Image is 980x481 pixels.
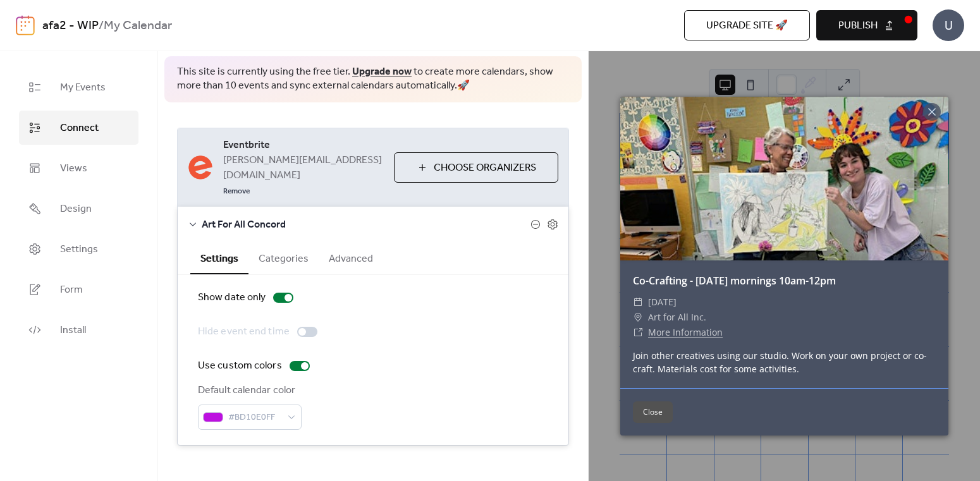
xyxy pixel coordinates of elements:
a: Design [19,192,138,226]
a: More Information [648,326,723,338]
span: Art For All Concord [202,217,530,233]
span: Settings [60,242,98,257]
span: [DATE] [648,295,677,310]
span: Connect [60,121,99,136]
div: U [933,9,964,41]
b: My Calendar [104,14,172,38]
div: Show date only [198,290,266,305]
button: Upgrade site 🚀 [684,10,810,40]
span: Form [60,283,83,298]
div: ​ [633,295,643,310]
button: Categories [248,242,319,273]
div: Use custom colors [198,358,282,374]
button: Advanced [319,242,383,273]
img: logo [16,15,35,35]
span: This site is currently using the free tier. to create more calendars, show more than 10 events an... [177,65,569,94]
div: Join other creatives using our studio. Work on your own project or co-craft. Materials cost for s... [620,349,948,375]
span: My Events [60,80,106,95]
a: Form [19,272,138,307]
span: Views [60,161,87,176]
button: Publish [816,10,917,40]
a: Upgrade now [352,62,412,82]
a: Settings [19,232,138,266]
span: Art for All Inc. [648,310,706,325]
a: afa2 - WIP [42,14,99,38]
a: Co-Crafting - [DATE] mornings 10am-12pm [633,274,836,288]
div: ​ [633,310,643,325]
a: Views [19,151,138,185]
span: Publish [838,18,878,33]
span: Design [60,202,92,217]
span: #BD10E0FF [228,410,281,425]
div: Default calendar color [198,383,299,398]
span: Choose Organizers [434,161,536,176]
span: Eventbrite [223,138,384,153]
span: Install [60,323,86,338]
img: eventbrite [188,155,213,180]
button: Settings [190,242,248,274]
span: Upgrade site 🚀 [706,18,788,33]
div: ​ [633,325,643,340]
b: / [99,14,104,38]
span: [PERSON_NAME][EMAIL_ADDRESS][DOMAIN_NAME] [223,153,384,183]
button: Close [633,401,673,423]
button: Choose Organizers [394,152,558,183]
a: Install [19,313,138,347]
div: Hide event end time [198,324,290,339]
span: Remove [223,186,250,197]
a: Connect [19,111,138,145]
a: My Events [19,70,138,104]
